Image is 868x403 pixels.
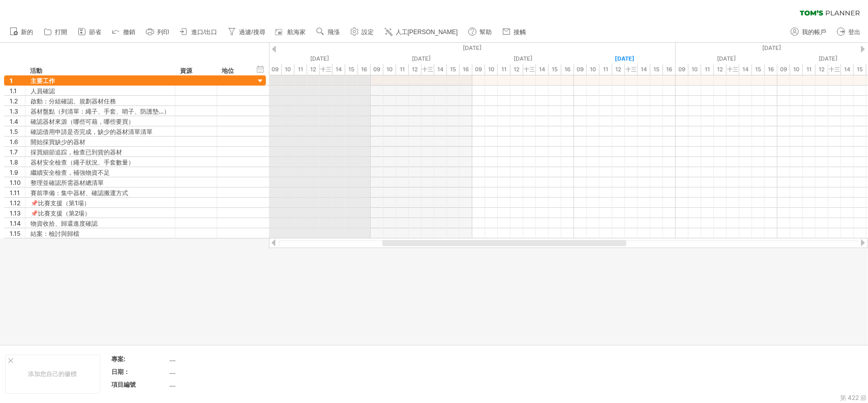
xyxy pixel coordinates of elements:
[10,148,18,156] font: 1.7
[310,66,316,73] font: 12
[727,66,738,73] font: 十三
[788,25,829,39] a: 我的帳戶
[488,66,494,73] font: 10
[111,355,126,363] font: 專案:
[109,25,138,39] a: 撤銷
[274,25,309,39] a: 航海家
[371,53,472,64] div: 2025年9月28日星期日
[31,77,55,85] font: 主要工作
[819,55,838,62] font: [DATE]
[501,66,506,73] font: 11
[314,25,343,39] a: 飛漲
[31,128,153,136] font: 確認借用申請是否完成，缺少的器材清單清單
[191,29,217,36] font: 進口/出口
[463,66,469,73] font: 16
[472,53,574,64] div: 2025年9月29日星期一
[422,66,433,73] font: 十三
[514,29,526,36] font: 接觸
[177,25,220,39] a: 進口/出口
[31,87,55,95] font: 人員確認
[806,66,812,73] font: 11
[590,66,596,73] font: 10
[793,66,799,73] font: 10
[10,209,21,217] font: 1.13
[780,66,787,73] font: 09
[676,53,777,64] div: 2025年10月1日星期三
[239,29,265,36] font: 過濾/搜尋
[564,66,571,73] font: 16
[362,29,374,36] font: 設定
[755,66,761,73] font: 15
[615,66,621,73] font: 12
[31,148,122,156] font: 採買細節追踪，檢查已到貨的器材
[500,25,529,39] a: 接觸
[463,44,482,51] font: [DATE]
[31,169,110,176] font: 繼續安全檢查，補強物資不足
[10,189,20,197] font: 1.11
[320,66,332,73] font: 十三
[75,25,104,39] a: 節省
[514,55,533,62] font: [DATE]
[10,77,13,85] font: 1
[31,179,104,186] font: 整理並確認所需器材總清單
[10,169,18,176] font: 1.9
[7,25,36,39] a: 新的
[143,25,172,39] a: 列印
[10,199,20,207] font: 1.12
[157,29,169,36] font: 列印
[717,66,723,73] font: 12
[225,25,268,39] a: 過濾/搜尋
[10,158,18,166] font: 1.8
[31,97,116,105] font: 啟動：分組確認、規劃器材任務
[285,66,291,73] font: 10
[819,66,825,73] font: 12
[21,29,33,36] font: 新的
[298,66,303,73] font: 11
[348,25,377,39] a: 設定
[31,199,90,207] font: 📌比賽支援（第1場）
[169,381,175,388] font: ....
[10,128,18,136] font: 1.5
[603,66,608,73] font: 11
[412,66,418,73] font: 12
[641,66,647,73] font: 14
[169,368,175,375] font: ....
[10,108,18,115] font: 1.3
[31,108,170,115] font: 器材盤點（列清單：繩子、手套、哨子、防護墊…）
[31,118,134,125] font: 確認器材來源（哪些可藉，哪些要買）
[857,66,863,73] font: 15
[552,66,558,73] font: 15
[396,29,458,36] font: 人工[PERSON_NAME]
[10,179,21,186] font: 1.10
[762,44,781,51] font: [DATE]
[222,67,234,74] font: 地位
[615,55,635,62] font: [DATE]
[348,66,354,73] font: 15
[705,66,710,73] font: 11
[514,66,520,73] font: 12
[437,66,443,73] font: 14
[10,87,17,95] font: 1.1
[450,66,456,73] font: 15
[382,25,461,39] a: 人工[PERSON_NAME]
[386,66,393,73] font: 10
[717,55,736,62] font: [DATE]
[653,66,660,73] font: 15
[802,29,826,36] font: 我的帳戶
[373,66,380,73] font: 09
[287,29,306,36] font: 航海家
[31,230,79,237] font: 結案：檢討與歸檔
[31,220,98,227] font: 物資收拾、歸還進度確認
[311,55,330,62] font: [DATE]
[123,29,135,36] font: 撤銷
[111,368,130,375] font: 日期：
[577,66,584,73] font: 09
[327,29,340,36] font: 飛漲
[31,138,85,146] font: 開始採買缺少的器材
[55,29,67,36] font: 打開
[524,66,535,73] font: 十三
[829,66,840,73] font: 十三
[169,355,175,363] font: ....
[28,370,77,378] font: 添加您自己的徽標
[678,66,685,73] font: 09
